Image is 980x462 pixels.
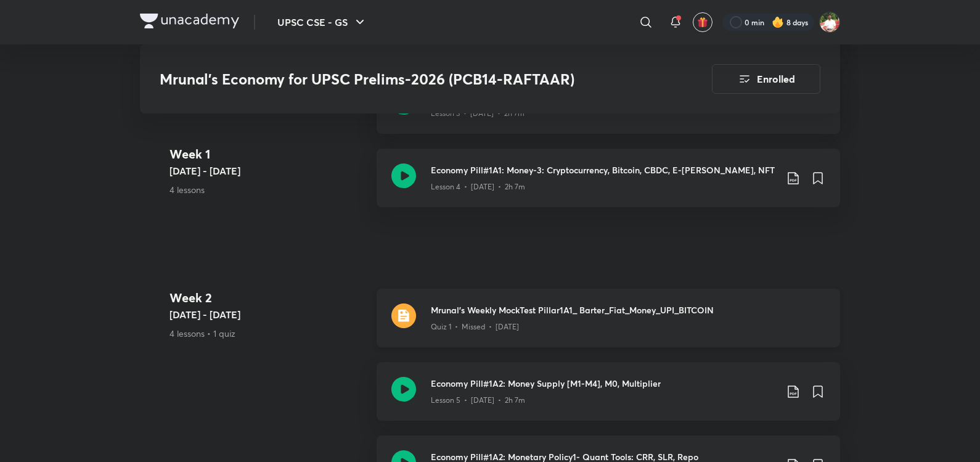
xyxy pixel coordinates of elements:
p: 4 lessons [169,183,367,196]
a: Economy Pill#1A1: Money-3: Cryptocurrency, Bitcoin, CBDC, E-[PERSON_NAME], NFTLesson 4 • [DATE] •... [377,149,840,222]
h5: [DATE] - [DATE] [169,307,367,322]
img: streak [772,16,784,28]
button: avatar [693,12,713,32]
img: Shashank Soni [819,12,840,33]
h5: [DATE] - [DATE] [169,163,367,178]
a: Company Logo [140,14,239,31]
img: quiz [391,303,416,328]
h3: Mrunal’s Economy for UPSC Prelims-2026 (PCB14-RAFTAAR) [160,70,642,88]
h3: Economy Pill#1A1: Money-3: Cryptocurrency, Bitcoin, CBDC, E-[PERSON_NAME], NFT [431,163,776,176]
h3: Economy Pill#1A2: Money Supply [M1-M4], M0, Multiplier [431,377,776,390]
img: avatar [697,17,708,28]
h3: Mrunal's Weekly MockTest Pillar1A1_ Barter_Fiat_Money_UPI_BITCOIN [431,303,825,316]
a: quizMrunal's Weekly MockTest Pillar1A1_ Barter_Fiat_Money_UPI_BITCOINQuiz 1 • Missed • [DATE] [377,289,840,362]
button: UPSC CSE - GS [270,10,375,35]
h4: Week 2 [169,289,367,307]
p: Lesson 3 • [DATE] • 2h 7m [431,108,525,119]
h4: Week 1 [169,145,367,163]
p: Lesson 4 • [DATE] • 2h 7m [431,181,525,192]
button: Enrolled [712,64,820,94]
p: Quiz 1 • Missed • [DATE] [431,321,519,332]
a: Economy Pill#1A2: Money Supply [M1-M4], M0, MultiplierLesson 5 • [DATE] • 2h 7m [377,362,840,435]
p: 4 lessons • 1 quiz [169,327,367,340]
p: Lesson 5 • [DATE] • 2h 7m [431,395,525,406]
img: Company Logo [140,14,239,28]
